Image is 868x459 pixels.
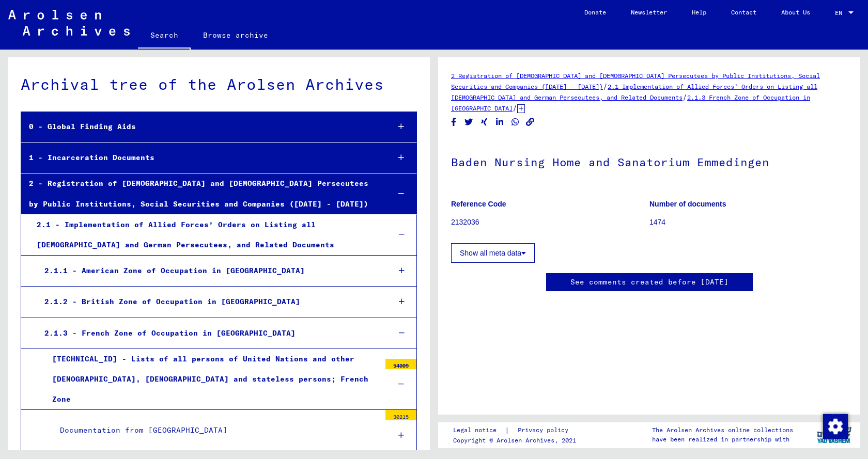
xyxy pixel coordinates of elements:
[453,436,581,445] p: Copyright © Arolsen Archives, 2021
[815,422,854,448] img: yv_logo.png
[21,148,381,168] div: 1 - Incarceration Documents
[603,82,608,91] span: /
[8,10,130,36] img: Arolsen_neg.svg
[649,200,726,208] b: Number of documents
[191,23,281,48] a: Browse archive
[44,349,380,410] div: [TECHNICAL_ID] - Lists of all persons of United Nations and other [DEMOGRAPHIC_DATA], [DEMOGRAPHI...
[451,217,649,228] p: 2132036
[649,217,847,228] p: 1474
[448,116,459,129] button: Share on Facebook
[451,83,817,101] a: 2.1 Implementation of Allied Forces’ Orders on Listing all [DEMOGRAPHIC_DATA] and German Persecut...
[683,92,687,102] span: /
[463,116,474,129] button: Share on Twitter
[453,425,581,436] div: |
[37,261,381,281] div: 2.1.1 - American Zone of Occupation in [GEOGRAPHIC_DATA]
[525,116,536,129] button: Copy link
[37,292,381,312] div: 2.1.2 - British Zone of Occupation in [GEOGRAPHIC_DATA]
[451,200,506,208] b: Reference Code
[451,138,847,184] h1: Baden Nursing Home and Sanatorium Emmedingen
[21,173,381,214] div: 2 - Registration of [DEMOGRAPHIC_DATA] and [DEMOGRAPHIC_DATA] Persecutees by Public Institutions,...
[21,117,381,137] div: 0 - Global Finding Aids
[451,243,535,263] button: Show all meta data
[479,116,490,129] button: Share on Xing
[453,425,505,436] a: Legal notice
[513,103,517,113] span: /
[510,116,521,129] button: Share on WhatsApp
[138,23,191,50] a: Search
[52,420,380,440] div: Documentation from [GEOGRAPHIC_DATA]
[21,73,417,96] div: Archival tree of the Arolsen Archives
[509,425,581,436] a: Privacy policy
[385,359,416,369] div: 54009
[385,410,416,420] div: 30215
[29,215,381,255] div: 2.1 - Implementation of Allied Forces’ Orders on Listing all [DEMOGRAPHIC_DATA] and German Persec...
[835,9,846,17] span: EN
[451,72,820,90] a: 2 Registration of [DEMOGRAPHIC_DATA] and [DEMOGRAPHIC_DATA] Persecutees by Public Institutions, S...
[570,277,729,288] a: See comments created before [DATE]
[652,425,793,435] p: The Arolsen Archives online collections
[37,323,381,343] div: 2.1.3 - French Zone of Occupation in [GEOGRAPHIC_DATA]
[823,414,848,439] img: Change consent
[494,116,505,129] button: Share on LinkedIn
[652,435,793,444] p: have been realized in partnership with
